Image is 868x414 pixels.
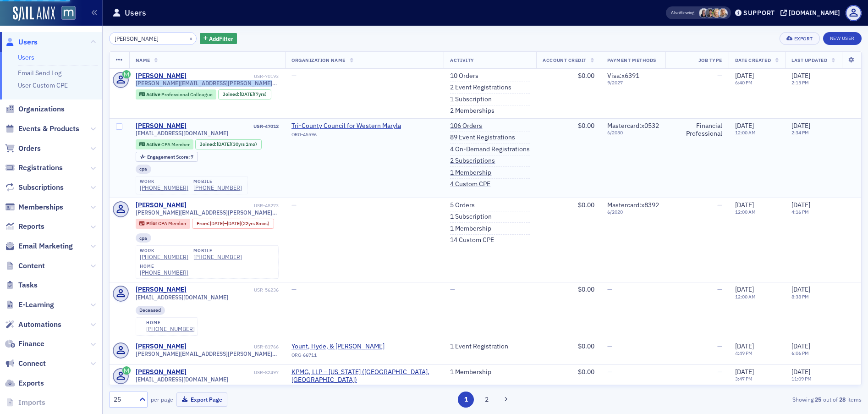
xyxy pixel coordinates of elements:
[607,80,659,86] span: 9 / 2027
[193,254,242,260] a: [PHONE_NUMBER]
[136,306,165,315] div: Deceased
[607,342,612,350] span: —
[188,344,279,350] div: USR-81766
[607,72,639,80] span: Visa : x6391
[791,342,810,350] span: [DATE]
[450,145,530,154] a: 4 On-Demand Registrations
[161,141,190,148] span: CPA Member
[823,32,862,45] a: New User
[13,6,55,21] img: SailAMX
[5,104,65,114] a: Organizations
[735,121,754,130] span: [DATE]
[136,219,191,229] div: Prior: Prior: CPA Member
[18,182,64,193] span: Subscriptions
[136,130,228,137] span: [EMAIL_ADDRESS][DOMAIN_NAME]
[193,179,242,184] div: mobile
[717,72,722,80] span: —
[794,36,813,41] div: Export
[146,326,195,332] a: [PHONE_NUMBER]
[136,139,194,149] div: Active: Active: CPA Member
[227,220,241,226] span: [DATE]
[291,342,385,351] span: Yount, Hyde, & Barbour
[735,368,754,376] span: [DATE]
[291,201,297,209] span: —
[200,33,237,44] button: AddFilter
[791,375,812,382] time: 11:09 PM
[735,79,753,86] time: 6:40 PM
[607,57,656,63] span: Payment Methods
[791,293,809,300] time: 8:38 PM
[139,141,189,147] a: Active CPA Member
[223,91,240,97] span: Joined :
[291,57,346,63] span: Organization Name
[210,221,269,226] div: – (22yrs 8mos)
[18,241,73,251] span: Email Marketing
[789,9,840,17] div: [DOMAIN_NAME]
[140,264,188,269] div: home
[18,339,44,349] span: Finance
[291,285,297,293] span: —
[735,201,754,209] span: [DATE]
[136,350,279,357] span: [PERSON_NAME][EMAIL_ADDRESS][PERSON_NAME][DOMAIN_NAME]
[139,91,212,97] a: Active Professional Colleague
[5,37,38,47] a: Users
[136,152,198,162] div: Engagement Score: 7
[187,34,195,42] button: ×
[197,221,210,226] span: From :
[791,121,810,130] span: [DATE]
[450,157,495,165] a: 2 Subscriptions
[140,184,188,191] div: [PHONE_NUMBER]
[136,294,228,301] span: [EMAIL_ADDRESS][DOMAIN_NAME]
[18,261,45,271] span: Content
[705,8,715,18] span: Mary Beth Halpern
[791,57,827,63] span: Last Updated
[136,342,187,351] a: [PERSON_NAME]
[291,122,401,130] span: Tri-County Council for Western Maryla
[136,376,228,383] span: [EMAIL_ADDRESS][DOMAIN_NAME]
[450,213,492,221] a: 1 Subscription
[791,129,809,136] time: 2:34 PM
[291,132,401,141] div: ORG-45596
[791,350,809,356] time: 6:06 PM
[140,254,188,260] a: [PHONE_NUMBER]
[671,10,694,16] span: Viewing
[161,91,213,98] span: Professional Colleague
[698,57,722,63] span: Job Type
[136,201,187,210] div: [PERSON_NAME]
[136,165,152,174] div: cpa
[450,225,491,233] a: 1 Membership
[18,221,44,232] span: Reports
[291,352,385,361] div: ORG-66711
[479,392,495,408] button: 2
[450,107,494,115] a: 2 Memberships
[450,83,511,92] a: 2 Event Registrations
[450,169,491,177] a: 1 Membership
[671,10,680,16] div: Also
[780,10,843,16] button: [DOMAIN_NAME]
[5,320,61,330] a: Automations
[5,241,73,251] a: Email Marketing
[188,123,279,129] div: USR-47012
[61,6,76,20] img: SailAMX
[136,122,187,130] div: [PERSON_NAME]
[5,261,45,271] a: Content
[735,57,771,63] span: Date Created
[543,57,586,63] span: Account Credit
[218,89,271,99] div: Joined: 2018-08-31 00:00:00
[578,121,594,130] span: $0.00
[192,219,274,229] div: From: 1998-01-06 00:00:00
[18,163,63,173] span: Registrations
[838,395,847,403] strong: 28
[791,209,809,215] time: 4:16 PM
[717,285,722,293] span: —
[55,6,76,22] a: View Homepage
[18,104,65,114] span: Organizations
[136,286,187,294] a: [PERSON_NAME]
[458,392,474,408] button: 1
[200,141,217,147] span: Joined :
